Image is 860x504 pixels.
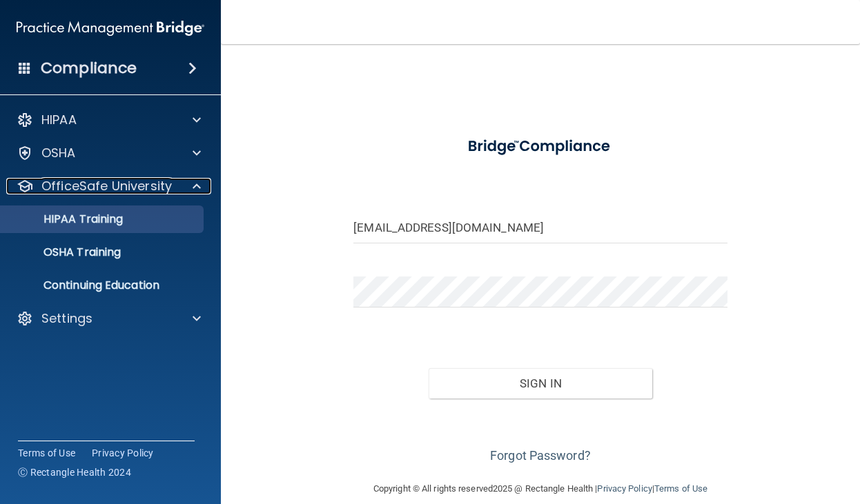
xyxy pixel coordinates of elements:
a: Privacy Policy [92,446,154,460]
p: HIPAA Training [9,212,123,226]
a: OSHA [17,145,201,161]
p: OSHA Training [9,245,121,259]
img: bridge_compliance_login_screen.278c3ca4.svg [452,127,629,166]
p: Continuing Education [9,279,197,292]
p: HIPAA [41,112,77,128]
p: OfficeSafe University [41,178,172,194]
p: Settings [41,310,92,327]
p: OSHA [41,145,76,161]
a: HIPAA [17,112,201,128]
span: Ⓒ Rectangle Health 2024 [18,465,131,479]
a: Settings [17,310,201,327]
h4: Compliance [41,59,137,78]
img: PMB logo [17,14,204,42]
a: OfficeSafe University [17,178,201,194]
a: Forgot Password? [490,448,591,463]
input: Email [353,212,727,243]
a: Terms of Use [18,446,75,460]
a: Terms of Use [654,483,707,494]
button: Sign In [429,368,653,399]
a: Privacy Policy [597,483,652,494]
